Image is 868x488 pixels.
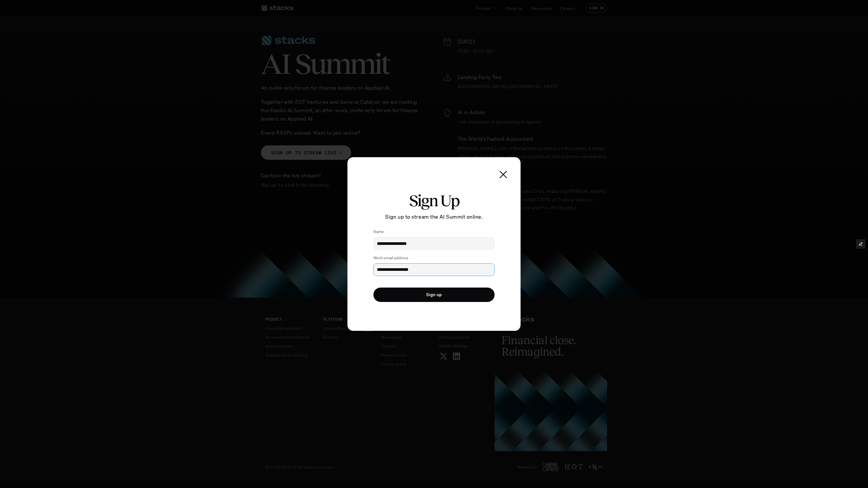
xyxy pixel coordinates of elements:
[856,240,865,248] button: Edit Framer Content
[368,192,500,210] h2: Sign Up
[373,256,408,260] p: Work email address
[368,213,500,221] p: Sign up to stream the AI Summit online.
[373,263,495,276] input: Work email address
[373,237,495,250] input: Name
[373,229,384,234] p: Name
[373,288,495,302] button: Sign up
[426,292,442,297] p: Sign up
